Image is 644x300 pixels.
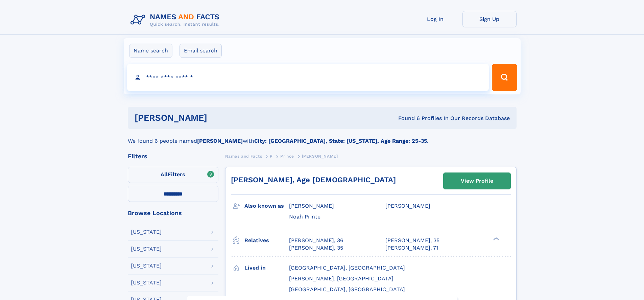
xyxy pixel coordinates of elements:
[289,237,343,244] a: [PERSON_NAME], 36
[270,154,273,159] span: P
[289,203,334,209] span: [PERSON_NAME]
[385,237,439,244] a: [PERSON_NAME], 35
[129,44,172,58] label: Name search
[303,115,510,122] div: Found 6 Profiles In Our Records Database
[225,152,262,160] a: Names and Facts
[197,138,243,144] b: [PERSON_NAME]
[385,244,438,252] a: [PERSON_NAME], 71
[131,246,162,252] div: [US_STATE]
[135,114,303,122] h1: [PERSON_NAME]
[244,200,289,212] h3: Also known as
[180,44,222,58] label: Email search
[289,275,393,282] span: [PERSON_NAME], [GEOGRAPHIC_DATA]
[131,280,162,285] div: [US_STATE]
[280,154,294,159] span: Prince
[289,244,343,252] a: [PERSON_NAME], 35
[408,11,462,27] a: Log In
[161,171,168,178] span: All
[244,235,289,246] h3: Relatives
[131,229,162,235] div: [US_STATE]
[270,152,273,160] a: P
[280,152,294,160] a: Prince
[462,11,517,27] a: Sign Up
[128,153,218,159] div: Filters
[385,203,430,209] span: [PERSON_NAME]
[492,64,517,91] button: Search Button
[461,173,493,189] div: View Profile
[254,138,427,144] b: City: [GEOGRAPHIC_DATA], State: [US_STATE], Age Range: 25-35
[289,213,320,220] span: Noah Printe
[289,264,405,271] span: [GEOGRAPHIC_DATA], [GEOGRAPHIC_DATA]
[128,11,225,29] img: Logo Names and Facts
[289,286,405,293] span: [GEOGRAPHIC_DATA], [GEOGRAPHIC_DATA]
[128,210,218,216] div: Browse Locations
[128,167,218,183] label: Filters
[231,176,396,184] a: [PERSON_NAME], Age [DEMOGRAPHIC_DATA]
[302,154,338,159] span: [PERSON_NAME]
[444,173,510,189] a: View Profile
[127,64,489,91] input: search input
[128,129,517,145] div: We found 6 people named with .
[244,262,289,274] h3: Lived in
[492,236,500,241] div: ❯
[131,263,162,269] div: [US_STATE]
